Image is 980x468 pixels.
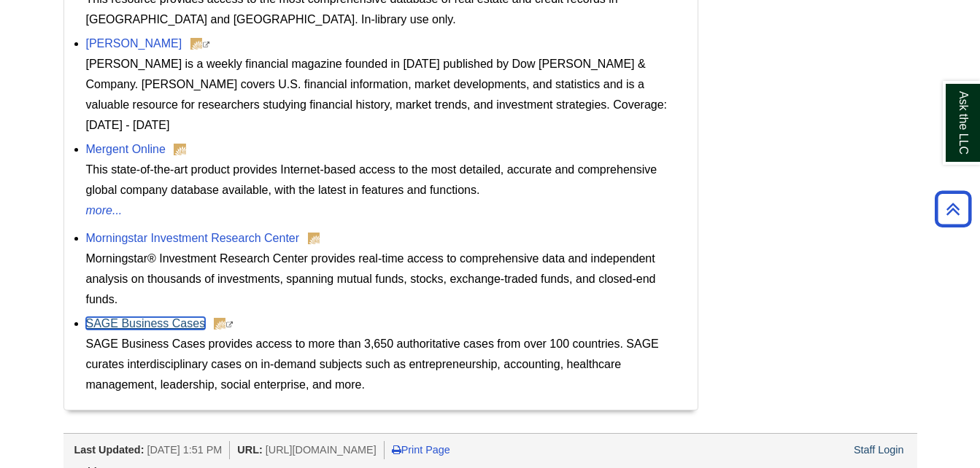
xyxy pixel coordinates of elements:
span: URL: [237,444,262,456]
img: Boston Public Library [190,38,203,50]
a: SAGE Business Cases [86,317,206,329]
img: Boston Public Library [174,144,186,155]
div: Morningstar® Investment Research Center provides real-time access to comprehensive data and indep... [86,249,690,310]
i: This link opens in a new window [202,42,211,48]
i: This link opens in a new window [225,321,234,328]
a: more... [86,200,690,221]
img: Boston Public Library [214,318,226,329]
div: SAGE Business Cases provides access to more than 3,650 authoritative cases from over 100 countrie... [86,334,690,395]
img: Boston Public Library [308,233,320,244]
a: Staff Login [854,444,904,456]
span: [URL][DOMAIN_NAME] [266,444,377,456]
a: Mergent Online [86,143,166,155]
a: Print Page [392,444,450,456]
span: Last Updated: [74,444,144,456]
div: [PERSON_NAME] is a weekly financial magazine founded in [DATE] published by Dow [PERSON_NAME] & C... [86,54,690,136]
a: [PERSON_NAME] [86,37,182,50]
span: [DATE] 1:51 PM [147,444,222,456]
div: This state-of-the-art product provides Internet-based access to the most detailed, accurate and c... [86,160,690,200]
i: Print Page [392,445,401,455]
a: Back to Top [930,199,976,219]
a: Morningstar Investment Research Center [86,232,300,244]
